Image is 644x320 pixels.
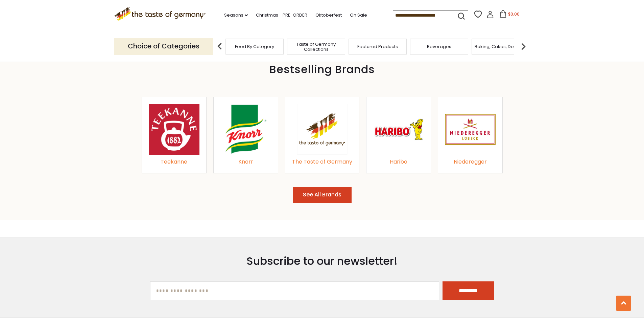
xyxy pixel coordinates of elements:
img: Haribo [373,104,424,155]
img: The Taste of Germany [297,104,348,154]
div: Teekanne [149,157,199,167]
a: On Sale [350,12,367,19]
button: See All Brands [293,187,352,203]
a: Baking, Cakes, Desserts [475,44,527,49]
a: Taste of Germany Collections [289,42,343,52]
button: $0.00 [495,10,524,20]
p: Choice of Categories [114,38,213,55]
a: The Taste of Germany [292,104,352,155]
div: Niederegger [445,157,496,167]
div: Haribo [373,157,424,167]
div: The Taste of Germany [292,157,352,167]
span: $0.00 [508,11,520,17]
a: Featured Products [357,44,398,49]
a: Oktoberfest [315,12,342,19]
a: Food By Category [235,44,274,49]
div: Knorr [220,157,271,167]
img: Knorr [220,104,271,155]
img: previous arrow [213,40,226,53]
img: Teekanne [149,104,199,155]
a: Seasons [224,12,248,19]
a: Beverages [427,44,451,49]
a: Christmas - PRE-ORDER [256,12,307,19]
div: Bestselling Brands [0,66,644,73]
img: next arrow [517,40,530,53]
img: Niederegger [445,104,496,155]
h3: Subscribe to our newsletter! [150,254,494,268]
